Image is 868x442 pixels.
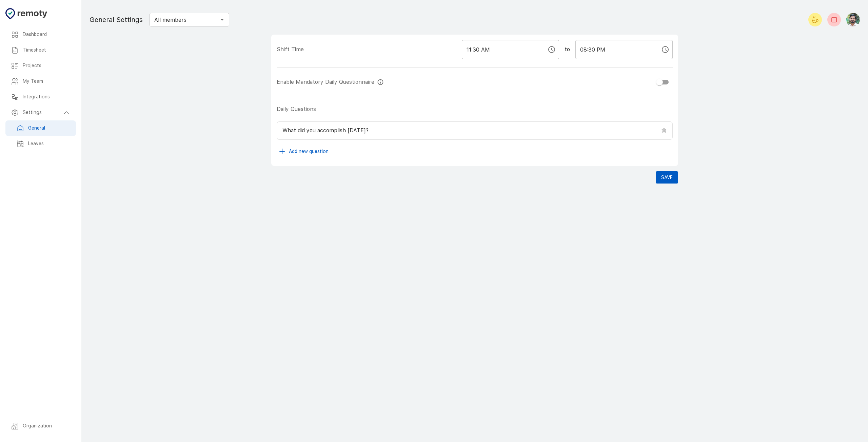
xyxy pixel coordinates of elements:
[5,136,76,152] div: Leaves
[277,45,343,54] p: Shift Time
[28,140,71,148] h6: Leaves
[5,105,76,120] div: Settings
[5,418,76,434] div: Organization
[5,120,76,136] div: General
[23,78,71,85] h6: My Team
[5,74,76,89] div: My Team
[575,40,656,59] input: hh:mm (a|p)m
[217,15,227,24] button: Open
[559,45,575,54] p: to
[846,13,860,26] img: Muhammed Afsal Villan
[23,422,71,430] h6: Organization
[844,10,860,29] button: Muhammed Afsal Villan
[5,27,76,42] div: Dashboard
[90,14,143,25] h1: General Settings
[23,31,71,38] h6: Dashboard
[23,109,62,116] h6: Settings
[656,171,678,184] button: Save
[5,42,76,58] div: Timesheet
[5,89,76,105] div: Integrations
[28,124,71,132] h6: General
[23,93,71,101] h6: Integrations
[5,58,76,74] div: Projects
[277,78,574,86] p: Enable Mandatory Daily Questionnaire
[827,13,841,26] button: Check-out
[23,62,71,70] h6: Projects
[462,40,542,59] input: hh:mm (a|p)m
[277,145,331,158] button: Add new question
[808,13,822,26] button: Start your break
[545,43,558,56] button: Choose time, selected time is 11:30 AM
[277,121,673,140] div: What did you accomplish [DATE]?
[658,43,672,56] button: Choose time, selected time is 8:30 PM
[377,78,384,86] svg: When enabled, Remoty makes it mandatory to answer daily questionnaire at check-in or check-out.
[23,46,71,54] h6: Timesheet
[277,105,673,113] p: Daily Questions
